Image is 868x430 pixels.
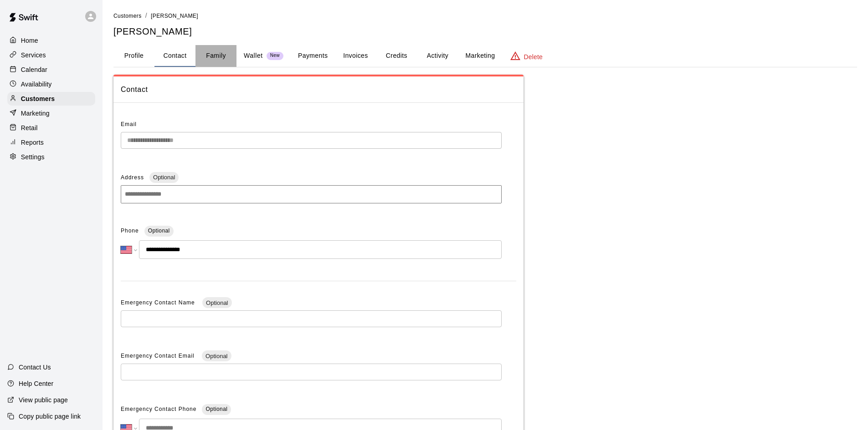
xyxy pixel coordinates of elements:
span: Emergency Contact Email [121,353,196,359]
span: Address [121,174,144,181]
span: Phone [121,224,139,238]
p: Availability [21,80,52,89]
p: Retail [21,123,38,132]
p: Customers [21,94,55,103]
li: / [145,11,147,20]
p: Delete [524,52,543,61]
button: Family [195,45,236,67]
button: Payments [291,45,335,67]
span: Email [121,121,137,127]
span: Optional [149,174,179,181]
span: [PERSON_NAME] [151,13,198,19]
p: Settings [21,152,45,162]
h5: [PERSON_NAME] [113,25,857,38]
a: Retail [7,121,95,135]
span: Optional [205,406,227,412]
p: Home [21,36,38,45]
div: The email of an existing customer can only be changed by the customer themselves at https://book.... [121,132,502,149]
span: New [267,53,283,59]
p: Reports [21,138,44,147]
button: Profile [113,45,154,67]
span: Optional [202,299,231,306]
p: Contact Us [19,363,51,372]
button: Marketing [458,45,502,67]
span: Customers [113,13,142,19]
button: Contact [154,45,195,67]
p: View public page [19,395,68,405]
div: basic tabs example [113,45,857,67]
span: Optional [148,228,170,234]
a: Reports [7,136,95,149]
a: Calendar [7,63,95,76]
span: Optional [202,353,231,359]
a: Home [7,34,95,47]
span: Contact [121,84,516,96]
a: Availability [7,77,95,91]
button: Activity [417,45,458,67]
p: Calendar [21,65,47,74]
a: Customers [7,92,95,106]
a: Services [7,48,95,62]
nav: breadcrumb [113,11,857,21]
button: Invoices [335,45,376,67]
p: Copy public page link [19,412,81,421]
a: Settings [7,150,95,164]
span: Emergency Contact Name [121,299,197,306]
p: Marketing [21,109,50,118]
a: Customers [113,12,142,19]
p: Services [21,51,46,60]
p: Wallet [244,51,263,61]
button: Credits [376,45,417,67]
p: Help Center [19,379,53,388]
span: Emergency Contact Phone [121,402,196,417]
a: Marketing [7,106,95,120]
